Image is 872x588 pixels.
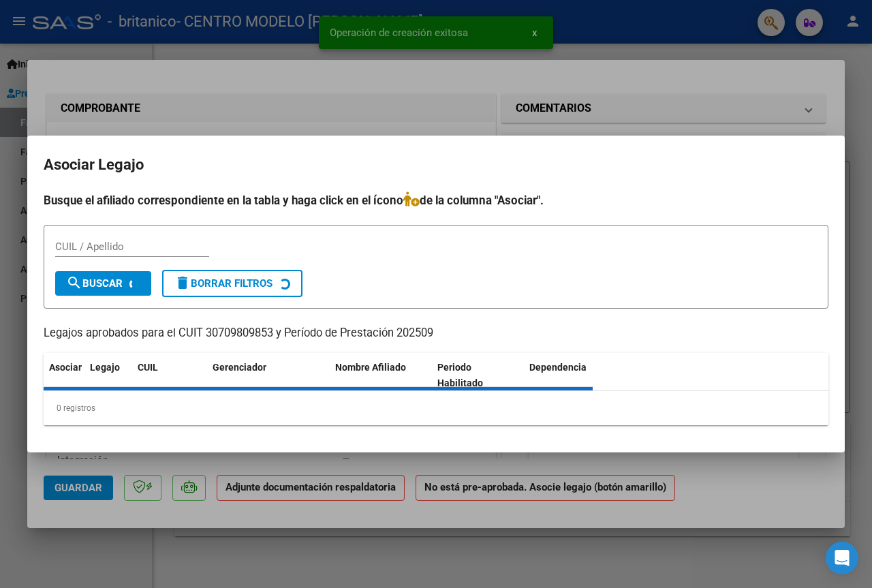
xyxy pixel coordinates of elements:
datatable-header-cell: CUIL [132,353,207,398]
span: Periodo Habilitado [437,362,483,388]
datatable-header-cell: Asociar [44,353,84,398]
span: Gerenciador [213,362,266,373]
span: CUIL [138,362,158,373]
mat-icon: delete [174,275,191,291]
datatable-header-cell: Periodo Habilitado [432,353,524,398]
span: Borrar Filtros [174,277,272,290]
span: Asociar [49,362,82,373]
p: Legajos aprobados para el CUIT 30709809853 y Período de Prestación 202509 [44,325,828,342]
datatable-header-cell: Nombre Afiliado [330,353,432,398]
span: Legajo [90,362,120,373]
button: Buscar [55,271,151,296]
mat-icon: search [66,275,82,291]
h2: Asociar Legajo [44,152,828,178]
span: Dependencia [529,362,587,373]
div: 0 registros [44,391,828,425]
button: Borrar Filtros [162,270,302,297]
datatable-header-cell: Legajo [84,353,132,398]
datatable-header-cell: Gerenciador [207,353,330,398]
datatable-header-cell: Dependencia [524,353,626,398]
div: Open Intercom Messenger [826,542,858,574]
h4: Busque el afiliado correspondiente en la tabla y haga click en el ícono de la columna "Asociar". [44,191,828,209]
span: Buscar [66,277,123,290]
span: Nombre Afiliado [335,362,406,373]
